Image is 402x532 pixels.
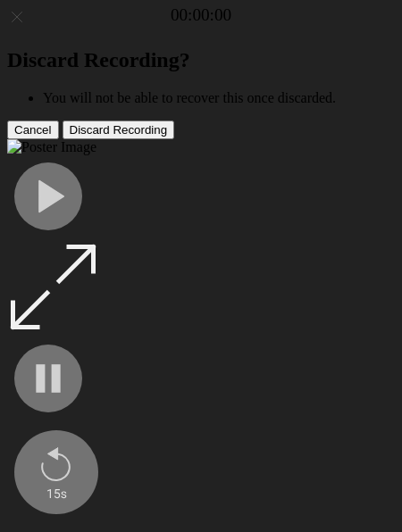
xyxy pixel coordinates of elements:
button: Discard Recording [63,121,175,139]
h2: Discard Recording? [7,48,395,72]
li: You will not be able to recover this once discarded. [43,90,395,106]
button: Cancel [7,121,59,139]
a: 00:00:00 [171,5,231,25]
img: Poster Image [7,139,96,155]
